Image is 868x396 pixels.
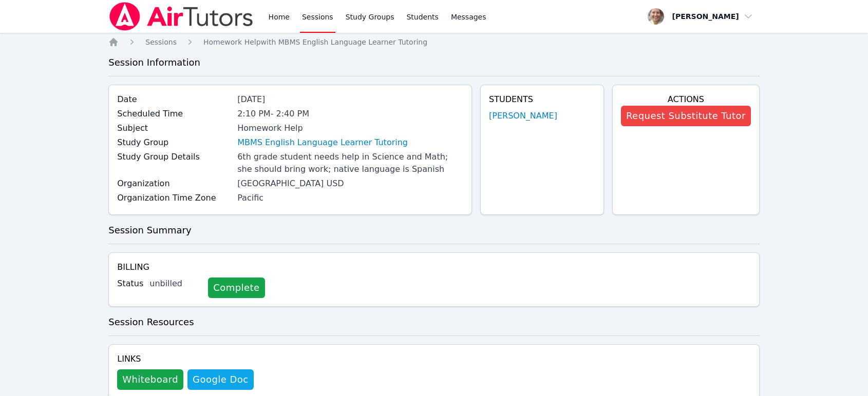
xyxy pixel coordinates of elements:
[117,192,231,204] label: Organization Time Zone
[117,93,231,106] label: Date
[145,38,177,46] span: Sessions
[145,37,177,47] a: Sessions
[451,12,486,22] span: Messages
[187,369,253,390] a: Google Doc
[117,177,231,190] label: Organization
[237,93,463,106] div: [DATE]
[237,108,463,120] div: 2:10 PM - 2:40 PM
[117,278,143,290] label: Status
[117,261,751,273] h4: Billing
[208,278,265,298] a: Complete
[108,55,760,70] h3: Session Information
[117,136,231,149] label: Study Group
[237,136,408,149] a: MBMS English Language Learner Tutoring
[621,106,751,126] button: Request Substitute Tutor
[117,151,231,163] label: Study Group Details
[117,369,183,390] button: Whiteboard
[117,108,231,120] label: Scheduled Time
[117,353,253,365] h4: Links
[237,192,463,204] div: Pacific
[621,93,751,106] h4: Actions
[237,177,463,190] div: [GEOGRAPHIC_DATA] USD
[149,278,200,290] div: unbilled
[108,2,254,31] img: Air Tutors
[203,37,427,47] a: Homework Helpwith MBMS English Language Learner Tutoring
[108,315,760,329] h3: Session Resources
[108,37,760,47] nav: Breadcrumb
[237,122,463,134] div: Homework Help
[489,93,595,106] h4: Students
[117,122,231,134] label: Subject
[237,151,463,175] div: 6th grade student needs help in Science and Math; she should bring work; native language is Spanish
[108,223,760,237] h3: Session Summary
[203,38,427,46] span: Homework Help with MBMS English Language Learner Tutoring
[489,110,557,122] a: [PERSON_NAME]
